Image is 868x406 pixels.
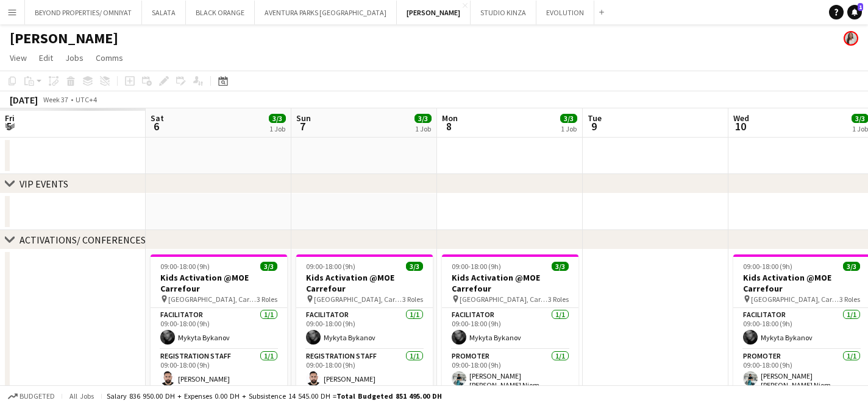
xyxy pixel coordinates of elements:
span: 9 [586,119,602,133]
span: Fri [5,113,15,124]
button: SALATA [142,1,186,24]
div: 1 Job [415,124,431,133]
div: 1 Job [269,124,285,133]
div: ACTIVATIONS/ CONFERENCES [20,234,146,246]
span: Edit [39,52,53,63]
span: Tue [588,113,602,124]
span: [GEOGRAPHIC_DATA], Carrefour [314,295,402,304]
span: Week 37 [40,95,71,104]
span: 3 Roles [548,295,569,304]
span: 3/3 [414,114,432,123]
h3: Kids Activation @MOE Carrefour [296,272,433,294]
span: [GEOGRAPHIC_DATA], Carrefour [751,295,839,304]
span: 7 [294,119,311,133]
a: Edit [34,50,58,66]
span: 09:00-18:00 (9h) [743,262,792,271]
span: 09:00-18:00 (9h) [452,262,501,271]
button: AVENTURA PARKS [GEOGRAPHIC_DATA] [255,1,397,24]
span: Comms [96,52,123,63]
span: 09:00-18:00 (9h) [160,262,210,271]
div: 1 Job [561,124,577,133]
span: 09:00-18:00 (9h) [306,262,355,271]
span: 3/3 [260,262,277,271]
h3: Kids Activation @MOE Carrefour [442,272,578,294]
h1: [PERSON_NAME] [10,29,118,47]
span: Sat [151,113,164,124]
span: 3/3 [560,114,577,123]
button: EVOLUTION [536,1,594,24]
span: [GEOGRAPHIC_DATA], Carrefour [168,295,257,304]
span: All jobs [67,391,96,401]
a: View [5,50,32,66]
div: 1 Job [852,124,868,133]
span: 3 Roles [257,295,277,304]
div: VIP EVENTS [20,178,68,190]
span: Jobs [65,52,84,63]
span: 10 [731,119,749,133]
span: 5 [3,119,15,133]
app-card-role: Facilitator1/109:00-18:00 (9h)Mykyta Bykanov [296,308,433,349]
a: 1 [847,5,862,19]
span: Mon [442,113,458,124]
div: UTC+4 [76,95,97,104]
span: Total Budgeted 851 495.00 DH [336,391,442,401]
app-card-role: Promoter1/109:00-18:00 (9h)[PERSON_NAME] [PERSON_NAME] Njom [442,349,578,394]
app-user-avatar: Ines de Puybaudet [844,31,858,46]
button: BLACK ORANGE [186,1,255,24]
button: BEYOND PROPERTIES/ OMNIYAT [25,1,142,24]
span: 8 [440,119,458,133]
app-card-role: Facilitator1/109:00-18:00 (9h)Mykyta Bykanov [151,308,287,349]
span: 3/3 [269,114,286,123]
app-card-role: Facilitator1/109:00-18:00 (9h)Mykyta Bykanov [442,308,578,349]
span: 3/3 [552,262,569,271]
a: Jobs [60,50,88,66]
span: 3 Roles [839,295,860,304]
span: Budgeted [20,392,55,401]
span: 3/3 [406,262,423,271]
span: 3 Roles [402,295,423,304]
app-card-role: Registration Staff1/109:00-18:00 (9h)[PERSON_NAME] [296,349,433,391]
div: Salary 836 950.00 DH + Expenses 0.00 DH + Subsistence 14 545.00 DH = [107,391,442,401]
button: STUDIO KINZA [471,1,536,24]
app-card-role: Registration Staff1/109:00-18:00 (9h)[PERSON_NAME] [151,349,287,391]
div: [DATE] [10,94,38,106]
span: 3/3 [843,262,860,271]
span: Wed [733,113,749,124]
span: [GEOGRAPHIC_DATA], Carrefour [460,295,548,304]
button: Budgeted [6,390,57,403]
span: 1 [858,3,863,11]
span: View [10,52,27,63]
button: [PERSON_NAME] [397,1,471,24]
a: Comms [91,50,128,66]
span: 6 [149,119,164,133]
span: Sun [296,113,311,124]
h3: Kids Activation @MOE Carrefour [151,272,287,294]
